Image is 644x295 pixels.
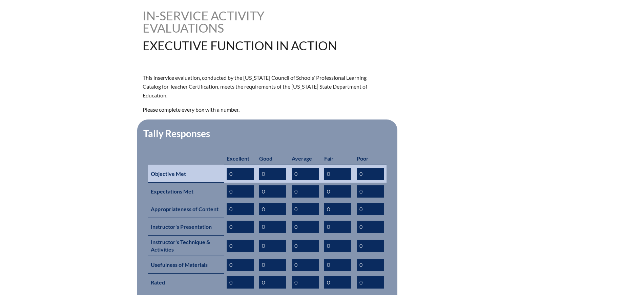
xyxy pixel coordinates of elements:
p: This inservice evaluation, conducted by the [US_STATE] Council of Schools’ Professional Learning ... [143,73,381,100]
h1: Executive Function in Action [143,39,365,52]
th: Appropriateness of Content [148,200,224,218]
th: Fair [321,152,354,165]
th: Average [289,152,321,165]
th: Instructor's Presentation [148,218,224,236]
th: Rated [148,274,224,291]
th: Instructor's Technique & Activities [148,236,224,256]
legend: Tally Responses [143,128,211,139]
th: Objective Met [148,165,224,183]
h1: In-service Activity Evaluations [143,10,279,34]
th: Excellent [224,152,256,165]
th: Good [256,152,289,165]
th: Expectations Met [148,183,224,200]
th: Poor [354,152,387,165]
p: Please complete every box with a number. [143,105,381,114]
th: Usefulness of Materials [148,256,224,274]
